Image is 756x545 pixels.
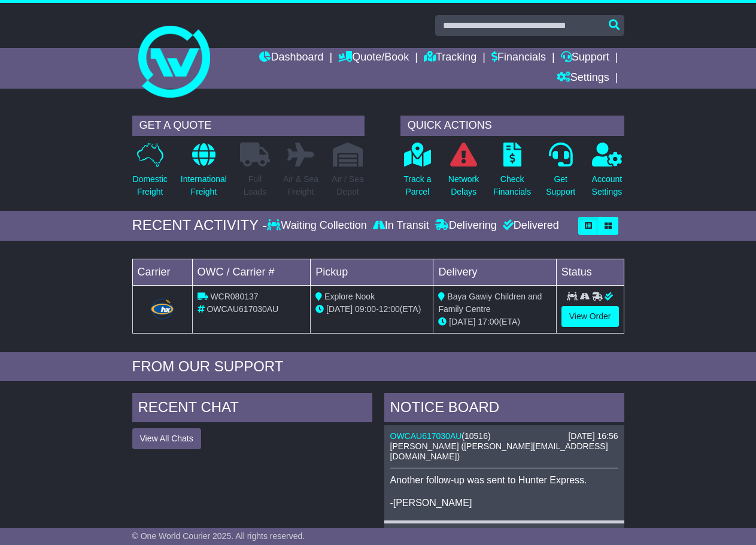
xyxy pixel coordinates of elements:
[132,393,372,425] div: RECENT CHAT
[370,219,432,232] div: In Transit
[561,48,609,68] a: Support
[180,142,227,205] a: InternationalFreight
[132,531,305,541] span: © One World Courier 2025. All rights reserved.
[556,259,624,285] td: Status
[132,142,168,205] a: DomesticFreight
[403,173,431,198] p: Track a Parcel
[324,292,375,301] span: Explore Nook
[424,48,476,68] a: Tracking
[500,219,559,232] div: Delivered
[132,358,624,376] div: FROM OUR SUPPORT
[432,219,500,232] div: Delivering
[390,431,618,441] div: ( )
[545,142,576,205] a: GetSupport
[448,173,479,198] p: Network Delays
[390,441,608,461] span: [PERSON_NAME] ([PERSON_NAME][EMAIL_ADDRESS][DOMAIN_NAME])
[493,173,531,198] p: Check Financials
[379,304,400,314] span: 12:00
[403,142,432,205] a: Track aParcel
[259,48,323,68] a: Dashboard
[332,173,364,198] p: Air / Sea Depot
[493,142,532,205] a: CheckFinancials
[283,173,318,198] p: Air & Sea Freight
[449,317,475,326] span: [DATE]
[210,292,258,301] span: WCR080137
[311,259,433,285] td: Pickup
[132,217,268,234] div: RECENT ACTIVITY -
[355,304,376,314] span: 09:00
[181,173,227,198] p: International Freight
[438,316,551,328] div: (ETA)
[384,393,624,425] div: NOTICE BOARD
[132,428,201,449] button: View All Chats
[132,259,192,285] td: Carrier
[557,68,609,89] a: Settings
[207,304,278,314] span: OWCAU617030AU
[326,304,353,314] span: [DATE]
[491,48,546,68] a: Financials
[132,116,365,136] div: GET A QUOTE
[149,297,175,321] img: Hunter_Express.png
[192,259,311,285] td: OWC / Carrier #
[390,431,462,441] a: OWCAU617030AU
[438,292,542,314] span: Baya Gawiy Children and Family Centre
[478,317,499,326] span: 17:00
[568,431,618,441] div: [DATE] 16:56
[464,431,488,441] span: 10516
[400,116,624,136] div: QUICK ACTIONS
[433,259,556,285] td: Delivery
[448,142,479,205] a: NetworkDelays
[561,306,619,327] a: View Order
[546,173,575,198] p: Get Support
[338,48,409,68] a: Quote/Book
[315,303,428,316] div: - (ETA)
[591,142,623,205] a: AccountSettings
[133,173,168,198] p: Domestic Freight
[240,173,270,198] p: Full Loads
[267,219,369,232] div: Waiting Collection
[592,173,623,198] p: Account Settings
[390,474,618,509] p: Another follow-up was sent to Hunter Express. -[PERSON_NAME]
